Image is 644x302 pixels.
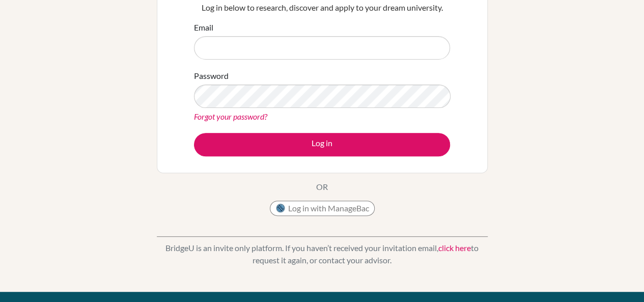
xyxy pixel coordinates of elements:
p: BridgeU is an invite only platform. If you haven’t received your invitation email, to request it ... [157,242,488,266]
a: click here [438,243,471,253]
label: Email [194,21,213,34]
button: Log in [194,133,450,156]
button: Log in with ManageBac [270,201,375,216]
label: Password [194,70,229,82]
p: Log in below to research, discover and apply to your dream university. [194,2,450,14]
a: Forgot your password? [194,112,267,121]
p: OR [316,181,328,193]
